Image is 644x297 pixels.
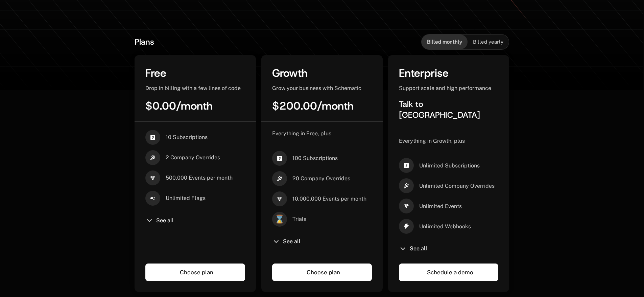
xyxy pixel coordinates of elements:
span: / month [176,99,213,113]
i: signal [145,170,160,185]
span: Drop in billing with a few lines of code [145,85,241,91]
span: Plans [135,37,154,47]
span: Free [145,66,166,80]
i: signal [399,199,414,213]
span: Unlimited Webhooks [419,223,471,230]
span: Unlimited Flags [166,195,206,202]
span: $0.00 [145,99,176,113]
span: Billed monthly [427,39,462,45]
i: hammer [145,150,160,165]
i: boolean-on [145,191,160,206]
span: Trials [292,215,306,223]
a: Schedule a demo [399,264,499,281]
i: hammer [272,171,287,186]
span: Unlimited Subscriptions [419,162,480,169]
span: 10 Subscriptions [166,134,208,141]
span: 100 Subscriptions [292,155,338,162]
span: / month [317,99,354,113]
span: $200.00 [272,99,317,113]
span: Unlimited Events [419,203,462,210]
i: thunder [399,219,414,234]
span: 10,000,000 Events per month [292,195,366,203]
i: chevron-down [145,216,153,225]
span: See all [156,218,174,223]
a: Choose plan [272,264,372,281]
span: ⌛ [272,212,287,227]
span: 2 Company Overrides [166,154,220,161]
span: Talk to [GEOGRAPHIC_DATA] [399,99,480,120]
span: Everything in Free, plus [272,130,331,137]
span: 500,000 Events per month [166,174,233,182]
i: cashapp [145,130,160,145]
span: Unlimited Company Overrides [419,182,495,190]
i: cashapp [399,158,414,173]
span: Support scale and high performance [399,85,491,91]
span: See all [410,246,427,251]
a: Choose plan [145,264,245,281]
span: Billed yearly [473,39,503,45]
span: Grow your business with Schematic [272,85,361,91]
i: chevron-down [272,237,280,246]
span: Growth [272,66,308,80]
span: See all [283,239,301,244]
span: Enterprise [399,66,449,80]
i: signal [272,191,287,206]
span: Everything in Growth, plus [399,138,465,144]
span: 20 Company Overrides [292,175,350,182]
i: hammer [399,178,414,193]
i: cashapp [272,151,287,166]
i: chevron-down [399,245,407,253]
